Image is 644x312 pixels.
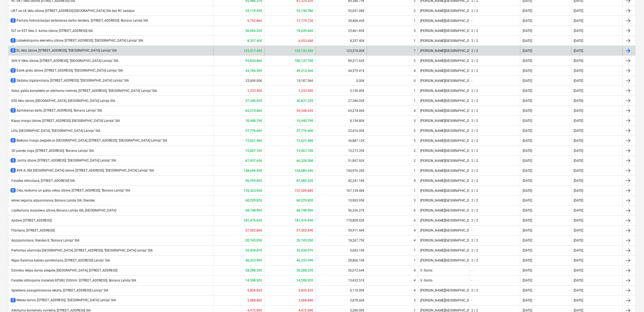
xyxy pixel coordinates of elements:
b: 46,333.99€ [297,259,313,263]
span: 2 [11,78,16,83]
div: V. Gonts [418,276,469,285]
span: 2 [11,18,16,23]
div: [DATE] [523,199,532,203]
div: 5 [414,29,416,33]
div: 5 [414,139,416,143]
div: 10,903.95€ [316,196,367,205]
div: Apzaļumošana, Stendes 8, ''Bonava Latvija'' SIA [11,239,79,243]
div: [PERSON_NAME][GEOGRAPHIC_DATA] [418,6,469,15]
div: [PERSON_NAME][GEOGRAPHIC_DATA] [418,56,469,65]
div: Soliņi, galda komplekts un atkritumu tvertnes, [STREET_ADDRESS], ''[GEOGRAPHIC_DATA] Latvija'' SIA [11,89,157,93]
div: 36,887.12€ [316,136,367,145]
div: 1 [414,259,416,263]
div: V. Gonts [418,266,469,275]
b: 15,067.10€ [245,149,262,153]
div: [DATE] [574,219,583,223]
div: [DATE] [523,299,532,303]
div: 2 / 2 [472,169,478,173]
span: 2 [11,68,16,73]
div: 2 / 2 [472,119,478,123]
b: 46,333.99€ [245,259,262,263]
div: [DATE] [523,129,532,133]
div: ESS tīklu izbūve, [GEOGRAPHIC_DATA], [GEOGRAPHIC_DATA] Latvija SIA [11,99,115,103]
div: [PERSON_NAME][GEOGRAPHIC_DATA] [418,16,469,25]
div: 2 / 2 [472,209,478,213]
div: [DATE] [523,159,532,163]
b: 5,820.82€ [299,289,313,293]
div: [DATE] [574,169,583,173]
div: [DATE] [574,79,583,83]
div: 2 / 2 [472,189,478,193]
div: 167,139.48€ [316,186,367,195]
div: 4 [414,279,416,283]
b: 17,779.73€ [297,19,313,23]
div: [DATE] [523,99,532,103]
div: 1 [414,89,416,93]
div: Metāla durvis, [STREET_ADDRESS], "[GEOGRAPHIC_DATA] Latvija'' SIA [11,298,116,303]
b: 148,699.45€ [243,169,262,173]
div: - [472,279,472,283]
div: 2 [414,59,416,63]
b: 57,502.84€ [245,229,262,233]
div: 65,274.00€ [316,106,367,115]
b: 14,598.92€ [297,279,313,283]
b: 35,430.07€ [245,249,262,253]
div: ELT un EST tīklu 2. kārtas izbūve, [STREET_ADDRESS] SIA [11,29,93,33]
span: 2 [11,138,16,143]
b: 66,328.38€ [297,159,313,163]
div: 2 / 2 [472,199,478,203]
span: 3 [11,108,16,113]
div: [PERSON_NAME][GEOGRAPHIC_DATA] [418,156,469,165]
div: [PERSON_NAME][GEOGRAPHIC_DATA] [418,166,469,175]
div: [DATE] [574,209,583,213]
div: 28,866.10€ [316,256,367,265]
div: [DATE] [523,149,532,153]
div: [DATE] [574,239,583,243]
div: 3 [414,119,416,123]
div: [DATE] [523,239,532,243]
b: 6,053.68€ [299,39,313,43]
div: [DATE] [523,9,532,13]
b: 100,137.76€ [295,59,313,63]
div: 2 / 2 [472,9,478,13]
div: 22,416.00€ [316,126,367,135]
b: 9,752.80€ [247,19,262,23]
div: [PERSON_NAME][GEOGRAPHIC_DATA] [418,136,469,145]
div: [DATE] [523,139,532,143]
div: [PERSON_NAME][GEOGRAPHIC_DATA] [418,296,469,305]
b: 181,476.69€ [295,219,313,223]
b: 78,639.66€ [297,29,313,33]
div: [PERSON_NAME][GEOGRAPHIC_DATA] [418,246,469,255]
div: 4 [414,239,416,243]
div: [PERSON_NAME][GEOGRAPHIC_DATA] [418,116,469,125]
div: Estrik grīdu izbūve, [STREET_ADDRESS], ''[GEOGRAPHIC_DATA] Latvija'' SIA [11,68,123,73]
div: Apmešanas darbi, [STREET_ADDRESS], ''Bonava Latvija'' SIA [11,108,102,113]
div: Ģipškartona starpsienu izbūve, Bonava Latvija SIA, [GEOGRAPHIC_DATA] [11,209,116,213]
b: 65,274.00€ [245,109,262,113]
div: [DATE] [523,279,532,283]
div: 1 [414,19,416,23]
div: - [472,229,472,233]
div: [DATE] [574,159,583,163]
b: 10,440.79€ [297,119,313,123]
div: [DATE] [574,279,583,283]
div: [DATE] [523,49,532,53]
div: [PERSON_NAME][GEOGRAPHIC_DATA] [418,96,469,105]
div: - [472,269,472,273]
div: 1 [414,99,416,103]
div: Labiekārtojuma elemetnu izbūve, [STREET_ADDRESS], ''[GEOGRAPHIC_DATA] Latvija'' SIA [11,38,143,43]
div: [PERSON_NAME][GEOGRAPHIC_DATA] [418,66,469,75]
div: [DATE] [523,39,532,43]
span: 3 [11,168,16,173]
div: [DATE] [523,169,532,173]
div: [DATE] [574,89,583,93]
div: 6,110.00€ [316,286,367,295]
div: [PERSON_NAME][GEOGRAPHIC_DATA] [418,126,469,135]
div: 2 / 2 [472,259,478,263]
div: [PERSON_NAME][GEOGRAPHIC_DATA] [418,176,469,185]
b: 15,067.10€ [297,149,313,153]
div: 2 / 2 [472,179,478,183]
b: 44,784.59€ [245,69,262,73]
div: 4 [414,289,416,293]
div: 1 [414,189,416,193]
